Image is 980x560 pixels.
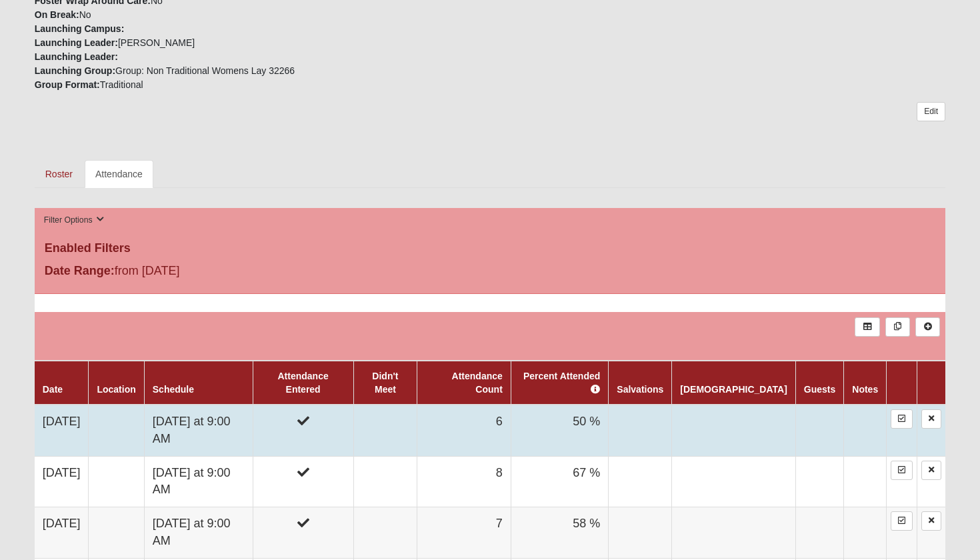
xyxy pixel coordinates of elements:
[917,102,945,121] a: Edit
[35,405,89,456] td: [DATE]
[35,65,115,76] strong: Launching Group:
[921,511,941,531] a: Delete
[417,456,511,507] td: 8
[921,409,941,429] a: Delete
[885,317,910,337] a: Merge Records into Merge Template
[855,317,879,337] a: Export to Excel
[921,461,941,480] a: Delete
[372,371,398,395] a: Didn't Meet
[891,461,913,480] a: Enter Attendance
[278,371,329,395] a: Attendance Entered
[852,384,878,395] a: Notes
[35,262,339,283] div: from [DATE]
[417,405,511,456] td: 6
[35,160,83,188] a: Roster
[35,51,118,62] strong: Launching Leader:
[511,507,609,558] td: 58 %
[97,384,135,395] a: Location
[35,456,89,507] td: [DATE]
[35,507,89,558] td: [DATE]
[35,9,79,20] strong: On Break:
[35,37,118,48] strong: Launching Leader:
[45,262,115,280] label: Date Range:
[43,384,63,395] a: Date
[609,361,672,405] th: Salvations
[45,241,936,256] h4: Enabled Filters
[35,79,100,90] strong: Group Format:
[144,405,253,456] td: [DATE] at 9:00 AM
[511,405,609,456] td: 50 %
[144,507,253,558] td: [DATE] at 9:00 AM
[85,160,153,188] a: Attendance
[35,23,125,34] strong: Launching Campus:
[144,456,253,507] td: [DATE] at 9:00 AM
[891,409,913,429] a: Enter Attendance
[40,213,109,227] button: Filter Options
[153,384,194,395] a: Schedule
[511,456,609,507] td: 67 %
[891,511,913,531] a: Enter Attendance
[915,317,940,337] a: Alt+N
[417,507,511,558] td: 7
[672,361,795,405] th: [DEMOGRAPHIC_DATA]
[523,371,600,395] a: Percent Attended
[452,371,503,395] a: Attendance Count
[795,361,843,405] th: Guests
